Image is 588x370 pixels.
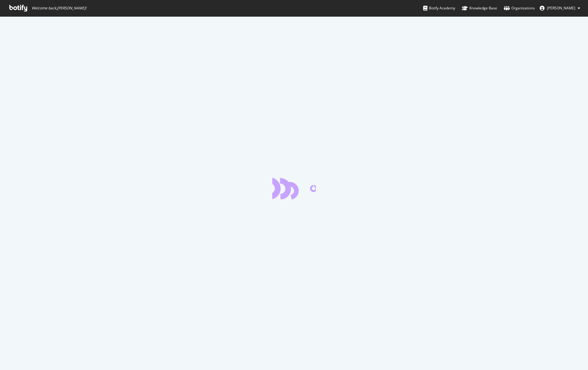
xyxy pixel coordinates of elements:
[547,5,575,11] span: Dave Lee
[504,5,535,11] div: Organizations
[272,178,316,199] div: animation
[32,6,86,11] span: Welcome back, [PERSON_NAME] !
[423,5,455,11] div: Botify Academy
[462,5,497,11] div: Knowledge Base
[535,3,585,13] button: [PERSON_NAME]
